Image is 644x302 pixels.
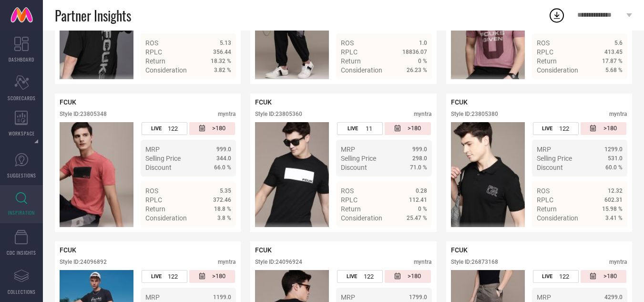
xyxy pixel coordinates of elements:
[451,122,525,227] div: Click to view image
[7,249,36,256] span: CDC INSIGHTS
[341,155,376,162] span: Selling Price
[341,57,361,65] span: Return
[145,66,187,74] span: Consideration
[604,49,623,55] span: 413.45
[168,125,178,132] span: 122
[255,122,329,227] img: Style preview image
[213,49,231,55] span: 356.44
[604,294,623,301] span: 4299.0
[8,94,36,102] span: SCORECARDS
[341,196,358,204] span: RPLC
[7,172,36,179] span: SUGGESTIONS
[341,66,382,74] span: Consideration
[602,58,623,64] span: 17.87 %
[414,259,432,265] div: myntra
[604,146,623,153] span: 1299.0
[145,293,160,301] span: MRP
[614,40,623,46] span: 5.6
[145,205,165,213] span: Return
[408,125,421,133] span: >180
[255,98,272,106] span: FCUK
[537,164,563,171] span: Discount
[451,246,468,254] span: FCUK
[168,273,178,280] span: 122
[213,294,231,301] span: 1199.0
[142,122,187,135] div: Number of days the style has been live on the platform
[609,111,627,117] div: myntra
[537,187,550,195] span: ROS
[217,215,231,221] span: 3.8 %
[451,111,498,117] div: Style ID: 23805380
[366,125,372,132] span: 11
[409,197,427,203] span: 112.41
[210,231,231,239] span: Details
[211,58,231,64] span: 18.32 %
[145,196,162,204] span: RPLC
[145,57,165,65] span: Return
[559,125,569,132] span: 122
[145,187,158,195] span: ROS
[341,205,361,213] span: Return
[364,273,374,280] span: 122
[151,273,162,280] span: LIVE
[559,273,569,280] span: 122
[337,270,383,283] div: Number of days the style has been live on the platform
[60,98,76,106] span: FCUK
[406,231,427,239] span: Details
[385,122,430,135] div: Number of days since the style was first listed on the platform
[9,56,34,63] span: DASHBOARD
[255,246,272,254] span: FCUK
[396,83,427,91] a: Details
[341,48,358,56] span: RPLC
[419,40,427,46] span: 1.0
[409,294,427,301] span: 1799.0
[220,187,231,194] span: 5.35
[581,270,626,283] div: Number of days since the style was first listed on the platform
[145,155,181,162] span: Selling Price
[537,57,557,65] span: Return
[210,83,231,91] span: Details
[537,205,557,213] span: Return
[60,259,107,265] div: Style ID: 24096892
[145,146,160,153] span: MRP
[214,67,231,73] span: 3.82 %
[55,6,131,25] span: Partner Insights
[407,67,427,73] span: 26.23 %
[218,259,236,265] div: myntra
[341,39,354,47] span: ROS
[341,214,382,222] span: Consideration
[537,155,572,162] span: Selling Price
[255,111,302,117] div: Style ID: 23805360
[605,215,623,221] span: 3.41 %
[548,7,565,24] div: Open download list
[407,215,427,221] span: 25.47 %
[60,246,76,254] span: FCUK
[142,270,187,283] div: Number of days the style has been live on the platform
[608,187,623,194] span: 12.32
[189,270,235,283] div: Number of days since the style was first listed on the platform
[604,197,623,203] span: 602.31
[216,155,231,162] span: 344.0
[255,259,302,265] div: Style ID: 24096924
[537,293,551,301] span: MRP
[337,122,383,135] div: Number of days the style has been live on the platform
[212,125,225,133] span: >180
[605,164,623,171] span: 60.0 %
[220,40,231,46] span: 5.13
[145,39,158,47] span: ROS
[603,125,617,133] span: >180
[408,272,421,281] span: >180
[145,164,172,171] span: Discount
[8,209,35,216] span: INSPIRATION
[60,111,107,117] div: Style ID: 23805348
[601,231,623,239] span: Details
[542,125,552,132] span: LIVE
[145,48,162,56] span: RPLC
[592,83,623,91] a: Details
[542,273,552,280] span: LIVE
[537,146,551,153] span: MRP
[214,164,231,171] span: 66.0 %
[212,272,225,281] span: >180
[416,187,427,194] span: 0.28
[60,122,133,227] img: Style preview image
